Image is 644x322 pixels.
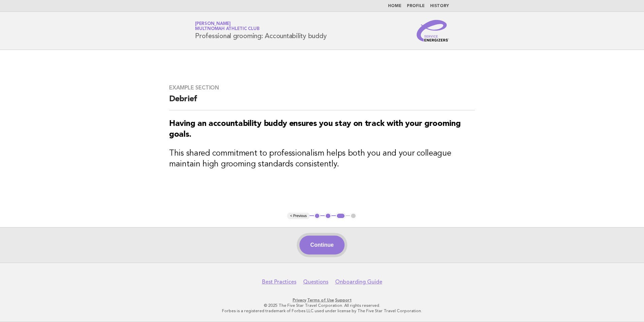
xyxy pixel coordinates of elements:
a: Best Practices [262,278,296,285]
a: Home [388,4,401,8]
a: Profile [407,4,425,8]
img: Service Energizers [417,20,449,42]
a: Onboarding Guide [335,278,382,285]
a: History [430,4,449,8]
h2: Debrief [169,94,475,110]
p: · · [116,297,528,303]
h3: This shared commitment to professionalism helps both you and your colleague maintain high groomin... [169,148,475,170]
p: © 2025 The Five Star Travel Corporation. All rights reserved. [116,303,528,308]
button: 1 [314,213,321,219]
h1: Professional grooming: Accountability buddy [195,22,326,39]
p: Forbes is a registered trademark of Forbes LLC used under license by The Five Star Travel Corpora... [116,308,528,314]
h3: Example Section [169,84,475,91]
a: Questions [303,278,328,285]
button: 2 [325,213,331,219]
span: Multnomah Athletic Club [195,27,259,31]
a: Privacy [293,298,306,302]
button: < Previous [287,213,309,219]
a: Terms of Use [307,298,334,302]
button: 3 [336,213,346,219]
a: [PERSON_NAME]Multnomah Athletic Club [195,22,259,31]
strong: Having an accountability buddy ensures you stay on track with your grooming goals. [169,120,461,139]
button: Continue [299,236,344,254]
a: Support [335,298,352,302]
